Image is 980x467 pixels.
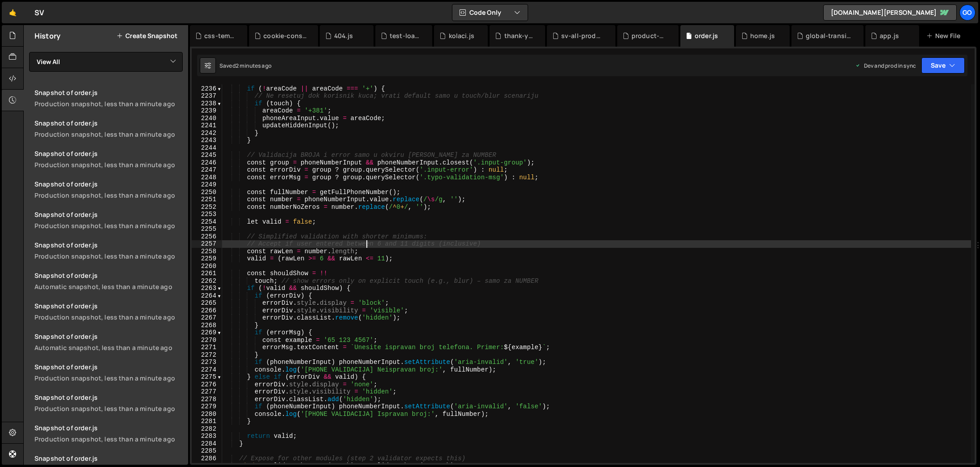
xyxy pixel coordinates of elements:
div: 2 minutes ago [236,62,271,69]
div: Snapshot of order.js [34,88,183,97]
div: 2244 [192,144,222,152]
a: go [959,4,976,21]
a: Snapshot of order.jsProduction snapshot, less than a minute ago [29,357,188,388]
div: 2269 [192,329,222,337]
div: Automatic snapshot, less than a minute ago [34,282,183,291]
div: 2266 [192,307,222,315]
div: 2237 [192,92,222,100]
a: Snapshot of order.jsProduction snapshot, less than a minute ago [29,235,188,266]
div: 2258 [192,248,222,255]
div: 2262 [192,277,222,285]
div: 2268 [192,322,222,329]
div: app.js [880,31,899,40]
div: Snapshot of order.js [34,180,183,188]
div: Production snapshot, less than a minute ago [34,130,183,138]
div: cookie-consent.js [263,31,307,40]
div: Automatic snapshot, less than a minute ago [34,343,183,352]
a: Snapshot of order.jsProduction snapshot, less than a minute ago [29,388,188,418]
div: 2260 [192,263,222,270]
div: 2282 [192,425,222,433]
a: Snapshot of order.jsProduction snapshot, less than a minute ago [29,296,188,327]
div: 2265 [192,299,222,307]
div: 2236 [192,85,222,93]
div: 2257 [192,240,222,248]
div: 2248 [192,174,222,182]
a: Snapshot of order.jsProduction snapshot, less than a minute ago [29,113,188,144]
div: Snapshot of order.js [34,302,183,310]
div: Production snapshot, less than a minute ago [34,374,183,382]
div: Snapshot of order.js [34,149,183,158]
a: Snapshot of order.jsAutomatic snapshot, less than a minute ago [29,266,188,296]
div: 2249 [192,181,222,189]
a: Snapshot of order.jsProduction snapshot, less than a minute ago [29,83,188,113]
div: 2276 [192,381,222,389]
div: SV [34,7,44,18]
a: Snapshot of order.jsProduction snapshot, less than a minute ago [29,144,188,174]
div: home.js [750,31,775,40]
div: 2270 [192,337,222,344]
div: 2274 [192,366,222,374]
div: 2261 [192,270,222,277]
div: 2247 [192,166,222,174]
div: Snapshot of order.js [34,332,183,341]
a: [DOMAIN_NAME][PERSON_NAME] [823,4,957,21]
a: Snapshot of order.jsAutomatic snapshot, less than a minute ago [29,327,188,357]
div: Production snapshot, less than a minute ago [34,99,183,108]
div: 2281 [192,418,222,425]
div: 2251 [192,196,222,203]
div: Production snapshot, less than a minute ago [34,404,183,413]
div: sv-all-products.js [561,31,605,40]
div: Snapshot of order.js [34,241,183,249]
div: Dev and prod in sync [855,62,916,69]
div: 2264 [192,292,222,300]
a: Snapshot of order.jsProduction snapshot, less than a minute ago [29,205,188,235]
button: Save [921,57,965,74]
div: New File [926,31,964,40]
h2: History [34,31,60,41]
div: 2277 [192,388,222,396]
div: 2252 [192,203,222,211]
div: 2284 [192,440,222,448]
div: Saved [219,62,271,69]
div: Production snapshot, less than a minute ago [34,191,183,199]
div: 2263 [192,285,222,292]
div: Production snapshot, less than a minute ago [34,160,183,169]
div: 2241 [192,122,222,130]
div: Snapshot of order.js [34,454,183,463]
div: 2283 [192,432,222,440]
div: kolaci.js [449,31,474,40]
div: Snapshot of order.js [34,424,183,432]
div: Snapshot of order.js [34,363,183,371]
div: 2245 [192,151,222,159]
div: Snapshot of order.js [34,393,183,402]
div: 2285 [192,447,222,455]
div: 2267 [192,314,222,322]
div: order.js [695,31,718,40]
button: Code Only [452,4,528,21]
a: Snapshot of order.jsProduction snapshot, less than a minute ago [29,418,188,449]
div: Snapshot of order.js [34,119,183,127]
div: 2246 [192,159,222,167]
div: 2279 [192,403,222,411]
div: product-new.js [632,31,668,40]
div: 2254 [192,218,222,226]
div: 2259 [192,255,222,263]
div: 2271 [192,344,222,351]
div: 2240 [192,115,222,122]
div: 2272 [192,351,222,359]
div: 2243 [192,137,222,144]
div: 2253 [192,211,222,218]
div: thank-you.js [504,31,534,40]
div: Production snapshot, less than a minute ago [34,221,183,230]
div: 2255 [192,225,222,233]
div: Production snapshot, less than a minute ago [34,252,183,260]
div: Snapshot of order.js [34,271,183,280]
div: Production snapshot, less than a minute ago [34,435,183,443]
a: 🤙 [2,2,24,23]
div: 2286 [192,455,222,463]
div: global-transition.js [806,31,853,40]
div: Snapshot of order.js [34,210,183,219]
div: 2242 [192,130,222,137]
a: Snapshot of order.jsProduction snapshot, less than a minute ago [29,174,188,205]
